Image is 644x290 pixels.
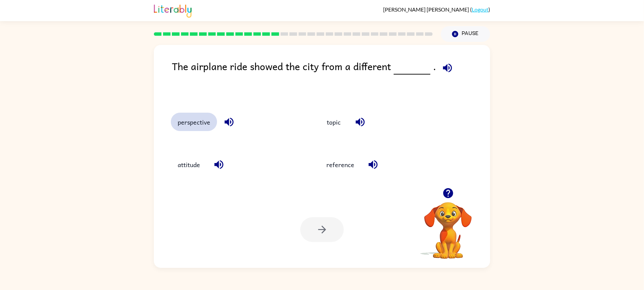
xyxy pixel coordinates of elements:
[320,155,361,174] button: reference
[171,113,217,131] button: perspective
[441,26,490,42] button: Pause
[383,6,470,13] span: [PERSON_NAME] [PERSON_NAME]
[414,192,482,260] video: Your browser must support playing .mp4 files to use Literably. Please try using another browser.
[172,59,490,99] div: The airplane ride showed the city from a different .
[154,3,192,18] img: Literably
[383,6,490,13] div: ( )
[472,6,488,13] a: Logout
[171,155,207,174] button: attitude
[320,113,348,131] button: topic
